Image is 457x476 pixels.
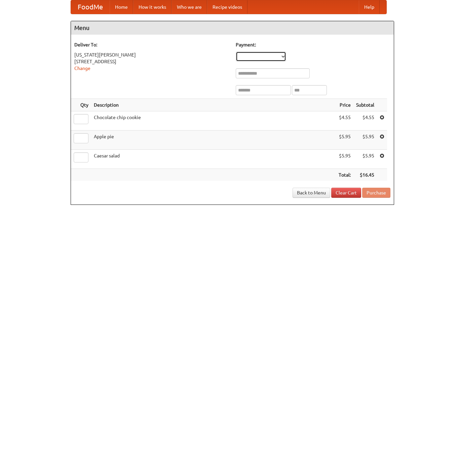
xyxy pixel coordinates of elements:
td: Apple pie [91,131,336,150]
a: Recipe videos [207,0,247,14]
a: FoodMe [71,0,110,14]
div: [STREET_ADDRESS] [74,58,229,65]
h5: Payment: [236,41,390,48]
a: Clear Cart [331,188,361,198]
td: $5.95 [336,131,353,150]
h5: Deliver To: [74,41,229,48]
td: Caesar salad [91,150,336,169]
td: $5.95 [336,150,353,169]
td: $5.95 [353,150,377,169]
a: Change [74,66,90,71]
th: Total: [336,169,353,181]
th: Description [91,99,336,111]
div: [US_STATE][PERSON_NAME] [74,51,229,58]
h4: Menu [71,21,394,35]
th: Qty [71,99,91,111]
a: Back to Menu [293,188,330,198]
a: How it works [133,0,172,14]
a: Home [110,0,133,14]
th: $16.45 [353,169,377,181]
th: Price [336,99,353,111]
a: Help [359,0,380,14]
button: Purchase [362,188,390,198]
td: $4.55 [336,111,353,131]
td: $4.55 [353,111,377,131]
td: Chocolate chip cookie [91,111,336,131]
th: Subtotal [353,99,377,111]
td: $5.95 [353,131,377,150]
a: Who we are [172,0,207,14]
